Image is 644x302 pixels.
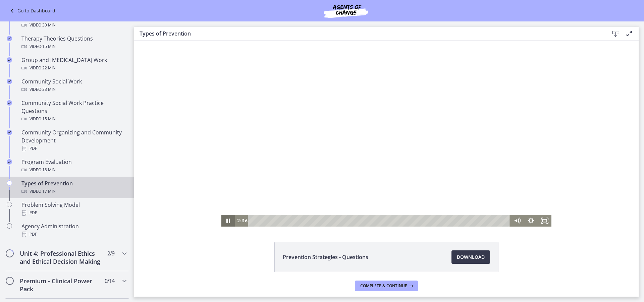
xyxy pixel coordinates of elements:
[20,249,102,265] h2: Unit 4: Professional Ethics and Ethical Decision Making
[390,174,404,186] button: Show settings menu
[21,187,126,195] div: Video
[21,115,126,123] div: Video
[7,130,12,135] i: Completed
[41,64,56,72] span: · 22 min
[7,159,12,165] i: Completed
[8,7,55,15] a: Go to Dashboard
[7,57,12,63] i: Completed
[21,64,126,72] div: Video
[21,144,126,153] div: PDF
[355,281,418,291] button: Complete & continue
[376,174,390,186] button: Mute
[21,99,126,123] div: Community Social Work Practice Questions
[21,179,126,195] div: Types of Prevention
[21,43,126,51] div: Video
[404,174,417,186] button: Fullscreen
[21,56,126,72] div: Group and [MEDICAL_DATA] Work
[21,21,126,29] div: Video
[134,41,639,227] iframe: Video Lesson
[105,277,114,285] span: 0 / 14
[20,277,102,293] h2: Premium - Clinical Power Pack
[283,253,368,261] span: Prevention Strategies - Questions
[360,283,407,289] span: Complete & continue
[21,230,126,238] div: PDF
[41,21,56,29] span: · 30 min
[140,29,598,38] h3: Types of Prevention
[21,222,126,238] div: Agency Administration
[306,3,386,19] img: Agents of Change
[41,43,56,51] span: · 15 min
[21,85,126,94] div: Video
[451,250,490,264] a: Download
[41,166,56,174] span: · 18 min
[21,201,126,217] div: Problem Solving Model
[7,36,12,41] i: Completed
[41,115,56,123] span: · 15 min
[21,166,126,174] div: Video
[21,128,126,153] div: Community Organizing and Community Development
[21,35,126,51] div: Therapy Theories Questions
[21,77,126,94] div: Community Social Work
[21,209,126,217] div: PDF
[41,187,56,195] span: · 17 min
[457,253,485,261] span: Download
[107,249,114,257] span: 2 / 9
[7,79,12,84] i: Completed
[7,100,12,106] i: Completed
[21,158,126,174] div: Program Evaluation
[41,85,56,94] span: · 33 min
